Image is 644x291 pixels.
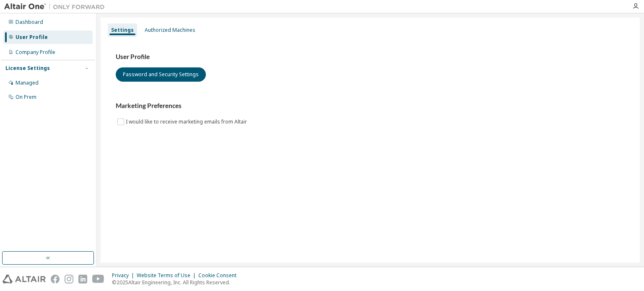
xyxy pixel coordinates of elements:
[3,275,46,283] img: altair_logo.svg
[92,275,104,283] img: youtube.svg
[116,53,625,61] h3: User Profile
[78,275,87,283] img: linkedin.svg
[16,49,55,56] div: Company Profile
[51,275,60,283] img: facebook.svg
[145,27,195,33] div: Authorized Machines
[116,102,625,110] h3: Marketing Preferences
[16,80,39,86] div: Managed
[5,65,50,72] div: License Settings
[16,34,48,41] div: User Profile
[126,117,249,127] label: I would like to receive marketing emails from Altair
[198,272,241,279] div: Cookie Consent
[112,279,241,286] p: © 2025 Altair Engineering, Inc. All Rights Reserved.
[16,94,36,100] div: On Prem
[112,272,137,279] div: Privacy
[137,272,198,279] div: Website Terms of Use
[111,27,134,33] div: Settings
[65,275,73,283] img: instagram.svg
[4,3,109,11] img: Altair One
[16,19,43,26] div: Dashboard
[116,67,206,82] button: Password and Security Settings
